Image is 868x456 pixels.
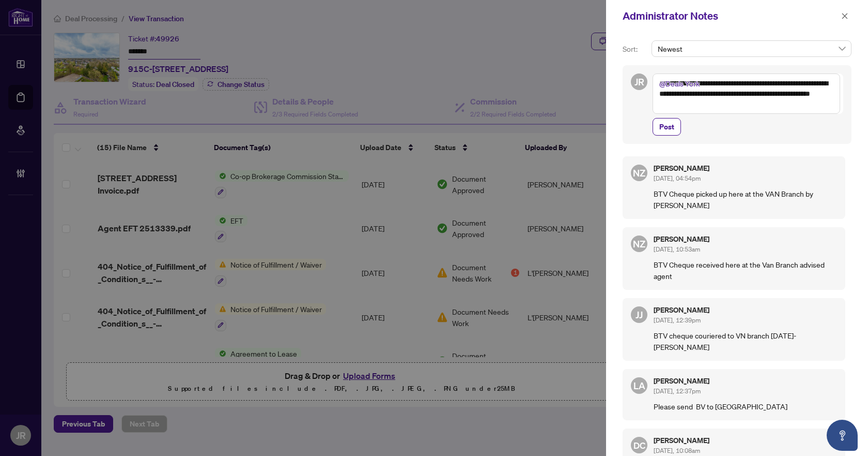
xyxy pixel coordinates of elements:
h5: [PERSON_NAME] [654,306,837,314]
div: Administrator Notes [623,8,838,24]
span: [DATE], 10:53am [654,245,700,253]
h5: [PERSON_NAME] [654,165,837,172]
p: BTV Cheque picked up here at the VAN Branch by [PERSON_NAME] [654,188,837,211]
span: NZ [633,237,645,251]
span: [DATE], 12:37pm [654,387,701,395]
p: BTV cheque couriered to VN branch [DATE]- [PERSON_NAME] [654,330,837,352]
h5: [PERSON_NAME] [654,437,837,444]
span: LA [633,378,645,393]
p: BTV Cheque received here at the Van Branch advised agent [654,259,837,282]
span: Post [659,119,674,135]
span: Newest [658,41,845,56]
span: DC [633,438,645,452]
p: Sort: [623,43,647,55]
h5: [PERSON_NAME] [654,377,837,385]
span: [DATE], 12:39pm [654,316,701,324]
p: Please send BV to [GEOGRAPHIC_DATA] [654,401,837,412]
span: JJ [636,307,643,322]
span: NZ [633,166,645,180]
h5: [PERSON_NAME] [654,236,837,243]
span: [DATE], 04:54pm [654,174,701,182]
button: Post [653,118,681,136]
span: JR [634,75,644,89]
span: close [841,12,848,20]
button: Open asap [827,420,858,451]
span: [DATE], 10:08am [654,447,700,454]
